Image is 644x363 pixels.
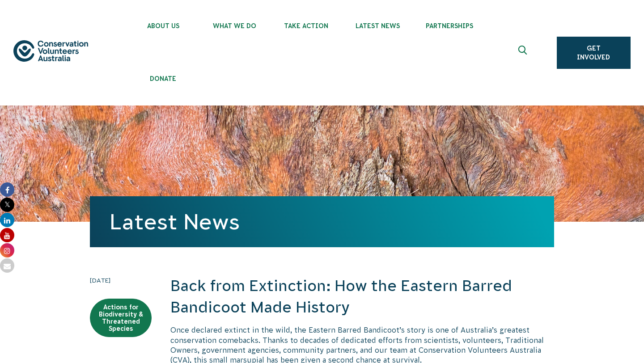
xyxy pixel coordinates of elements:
button: Expand search box Close search box [513,42,534,63]
span: Donate [127,75,199,82]
time: [DATE] [90,275,152,285]
span: Latest News [342,22,414,30]
span: Take Action [271,22,342,30]
img: logo.svg [13,40,88,62]
span: Partnerships [414,22,485,30]
a: Actions for Biodiversity & Threatened Species [90,299,152,337]
span: What We Do [199,22,271,30]
span: Expand search box [518,46,529,60]
span: About Us [127,22,199,30]
h2: Back from Extinction: How the Eastern Barred Bandicoot Made History [170,275,554,318]
a: Latest News [110,210,240,234]
a: Get Involved [557,37,631,69]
